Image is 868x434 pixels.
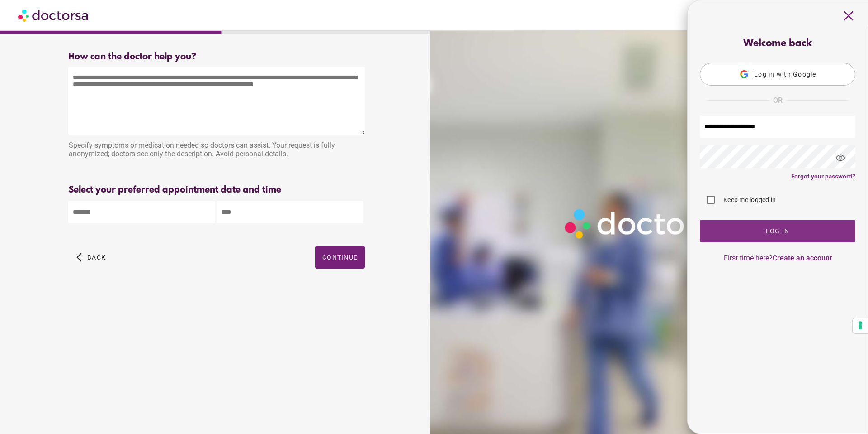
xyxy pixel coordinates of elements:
button: Your consent preferences for tracking technologies [853,318,868,333]
img: Doctorsa.com [18,5,90,25]
label: Keep me logged in [722,195,776,204]
a: Forgot your password? [791,173,855,180]
span: visibility [828,146,853,170]
div: Welcome back [700,38,855,49]
div: Specify symptoms or medication needed so doctors can assist. Your request is fully anonymized; do... [68,136,365,165]
img: Logo-Doctorsa-trans-White-partial-flat.png [560,204,734,243]
p: First time here? [700,254,855,262]
span: close [840,7,857,24]
a: Create an account [773,254,832,262]
button: Continue [315,246,365,269]
div: How can the doctor help you? [68,52,365,62]
div: Select your preferred appointment date and time [68,185,365,195]
span: Log In [766,227,790,235]
span: OR [773,95,783,106]
span: Back [87,254,106,261]
button: Log in with Google [700,63,855,86]
button: Log In [700,220,855,242]
span: Continue [322,254,358,261]
button: arrow_back_ios Back [73,246,109,269]
span: Log in with Google [754,71,816,78]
